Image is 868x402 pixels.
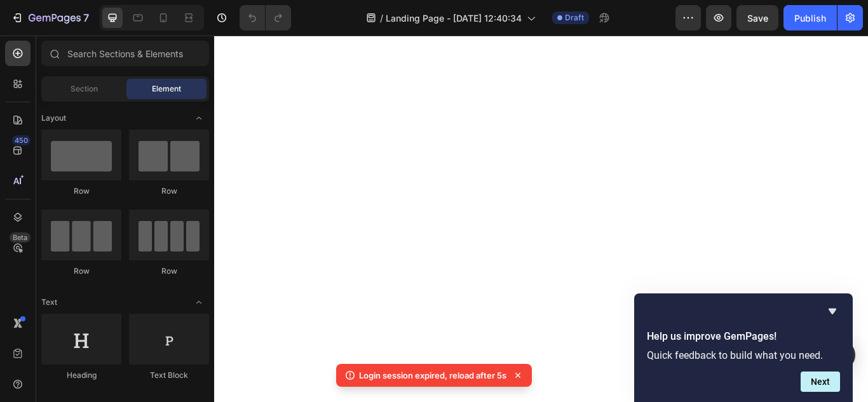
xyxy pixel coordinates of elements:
button: Save [736,5,778,30]
p: 7 [83,10,89,25]
span: Landing Page - [DATE] 12:40:34 [386,11,522,25]
div: Help us improve GemPages! [647,304,840,392]
button: 7 [5,5,95,30]
div: Undo/Redo [240,5,291,30]
span: Toggle open [189,292,209,312]
iframe: Design area [214,36,868,402]
div: Row [41,185,121,197]
p: Login session expired, reload after 5s [359,369,506,382]
p: Quick feedback to build what you need. [647,349,840,361]
div: Row [129,265,209,277]
span: Draft [565,12,584,23]
h2: Help us improve GemPages! [647,329,840,344]
button: Hide survey [825,304,840,319]
div: Publish [794,11,826,25]
button: Next question [801,372,840,392]
input: Search Sections & Elements [41,41,209,66]
span: Section [71,83,98,95]
button: Publish [783,5,837,30]
div: 450 [12,135,31,145]
span: Text [41,297,57,308]
div: Text Block [129,370,209,381]
span: Toggle open [189,108,209,128]
div: Beta [10,232,31,243]
div: Row [129,185,209,197]
span: / [380,11,383,25]
div: Row [41,265,121,277]
span: Element [152,83,181,95]
span: Layout [41,112,66,124]
span: Save [747,13,768,23]
div: Heading [41,370,121,381]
